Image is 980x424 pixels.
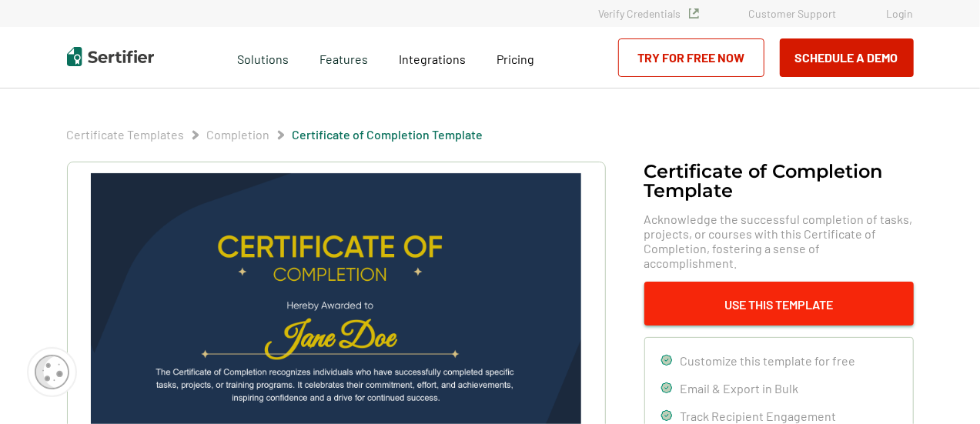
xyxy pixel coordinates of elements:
img: Verified [689,8,699,18]
span: Certificate Templates [67,127,185,142]
a: Verify Credentials [599,7,699,20]
iframe: Chat Widget [903,350,980,424]
button: Use This Template [644,282,914,326]
a: Integrations [399,48,466,67]
span: Features [319,48,368,67]
span: Acknowledge the successful completion of tasks, projects, or courses with this Certificate of Com... [644,212,914,270]
img: Cookie Popup Icon [35,355,69,389]
a: Completion [207,127,270,142]
h1: Certificate of Completion Template [644,162,914,200]
img: Sertifier | Digital Credentialing Platform [67,47,154,66]
span: Email & Export in Bulk [681,381,799,396]
span: Completion [207,127,270,142]
a: Login [887,7,914,20]
span: Certificate of Completion Template [293,127,483,142]
a: Certificate Templates [67,127,185,142]
span: Pricing [497,52,534,66]
span: Track Recipient Engagement [681,409,837,423]
a: Try for Free Now [618,38,764,77]
div: Breadcrumb [67,127,483,142]
span: Integrations [399,52,466,66]
span: Solutions [237,48,289,67]
a: Pricing [497,48,534,67]
span: Customize this template for free [681,353,856,368]
a: Certificate of Completion Template [293,127,483,142]
a: Customer Support [749,7,837,20]
button: Schedule a Demo [780,38,914,77]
